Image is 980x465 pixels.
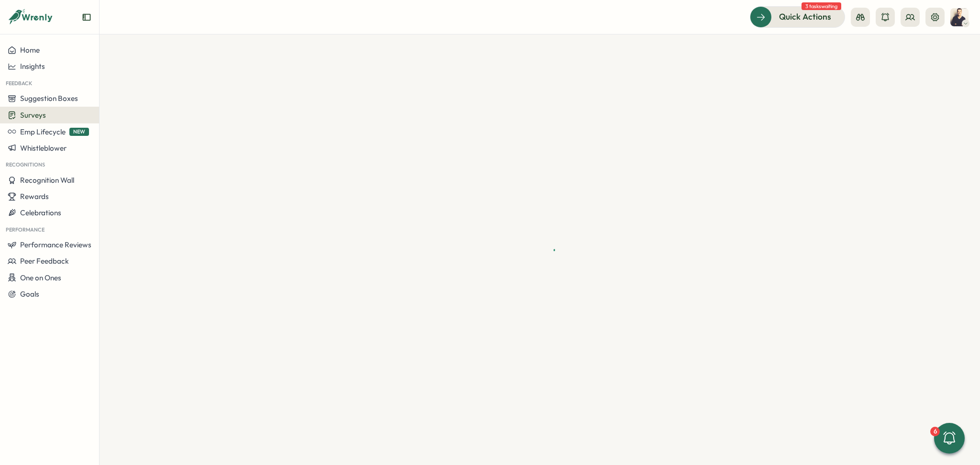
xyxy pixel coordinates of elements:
button: 6 [934,423,965,454]
span: Surveys [20,111,46,120]
span: Performance Reviews [20,240,91,249]
span: NEW [69,128,89,136]
span: One on Ones [20,273,61,282]
button: Quick Actions [750,6,845,27]
button: Expand sidebar [82,12,91,22]
span: 3 tasks waiting [802,2,841,10]
span: Recognition Wall [20,176,74,185]
span: Insights [20,62,45,71]
span: Peer Feedback [20,256,69,266]
div: 6 [930,427,940,436]
span: Goals [20,289,39,299]
img: Jens Christenhuss [950,8,969,26]
span: Whistleblower [20,144,67,153]
span: Quick Actions [779,11,831,23]
span: Celebrations [20,208,61,217]
span: Rewards [20,192,49,201]
span: Emp Lifecycle [20,127,66,136]
span: Suggestion Boxes [20,94,78,103]
span: Home [20,45,40,55]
